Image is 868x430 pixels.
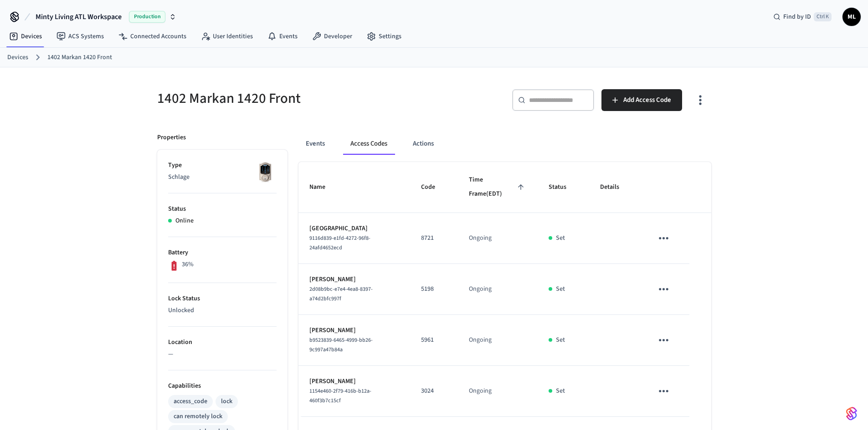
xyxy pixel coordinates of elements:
p: Set [556,335,565,345]
p: 3024 [421,386,447,396]
p: Schlage [168,172,277,182]
button: Access Codes [343,133,395,155]
p: Set [556,284,565,294]
a: Devices [7,53,28,62]
p: 5198 [421,284,447,294]
div: lock [221,397,232,406]
p: Set [556,233,565,243]
span: b9523839-6465-4999-bb26-9c997a47b84a [309,336,373,354]
span: 2d08b9bc-e7e4-4ea8-8397-a74d2bfc997f [309,285,373,303]
p: Type [168,161,277,170]
p: Online [175,216,194,226]
p: [PERSON_NAME] [309,377,400,386]
span: Ctrl K [814,12,832,21]
p: — [168,349,277,359]
td: Ongoing [458,315,538,366]
p: Properties [157,133,186,142]
span: Status [549,180,578,194]
p: Capabilities [168,381,277,391]
div: ant example [298,133,711,155]
span: Add Access Code [623,94,671,106]
span: Code [421,180,447,194]
span: ML [843,9,860,25]
p: Status [168,204,277,214]
div: can remotely lock [174,412,222,421]
p: 36% [182,260,194,269]
span: Details [600,180,631,194]
p: [GEOGRAPHIC_DATA] [309,224,400,233]
p: Unlocked [168,306,277,315]
table: sticky table [298,162,711,417]
h5: 1402 Markan 1420 Front [157,89,429,108]
a: ACS Systems [49,28,111,45]
p: 8721 [421,233,447,243]
a: User Identities [194,28,260,45]
a: Settings [360,28,409,45]
button: Events [298,133,332,155]
button: ML [842,8,861,26]
p: 5961 [421,335,447,345]
div: Find by IDCtrl K [766,9,839,25]
span: Find by ID [783,12,811,21]
button: Actions [406,133,441,155]
td: Ongoing [458,213,538,264]
span: 1154e460-2f79-416b-b12a-460f3b7c15cf [309,387,371,405]
span: Production [129,11,165,23]
span: Name [309,180,337,194]
span: Time Frame(EDT) [469,173,527,202]
div: access_code [174,397,207,406]
a: 1402 Markan 1420 Front [47,53,112,62]
span: 9116d839-e1fd-4272-96f8-24afd4652ecd [309,234,370,252]
a: Developer [305,28,360,45]
p: Battery [168,248,277,258]
p: [PERSON_NAME] [309,275,400,284]
a: Devices [2,28,49,45]
a: Events [260,28,305,45]
p: Location [168,338,277,347]
p: Set [556,386,565,396]
td: Ongoing [458,366,538,417]
img: Schlage Sense Smart Deadbolt with Camelot Trim, Front [254,161,277,183]
img: SeamLogoGradient.69752ec5.svg [846,406,857,421]
a: Connected Accounts [111,28,194,45]
button: Add Access Code [601,89,682,111]
td: Ongoing [458,264,538,315]
span: Minty Living ATL Workspace [36,11,122,22]
p: [PERSON_NAME] [309,326,400,335]
p: Lock Status [168,294,277,304]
